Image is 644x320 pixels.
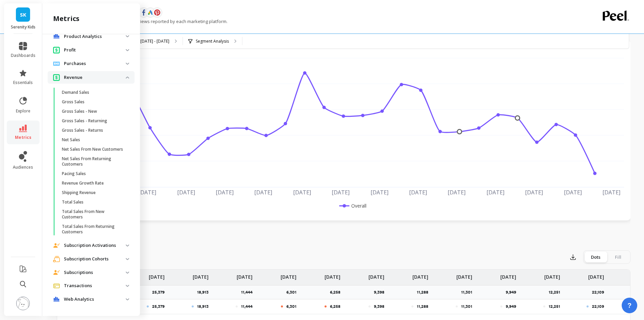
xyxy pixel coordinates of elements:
[622,298,637,313] button: ?
[147,9,153,16] img: api.google.svg
[500,270,516,280] p: [DATE]
[374,304,384,309] p: 9,398
[193,270,209,280] p: [DATE]
[62,190,96,195] p: Shipping Revenue
[126,244,129,247] img: down caret icon
[330,304,340,309] p: 6,258
[62,90,89,95] p: Demand Sales
[53,243,60,248] img: navigation item icon
[374,290,388,295] p: 9,398
[417,290,432,295] p: 11,288
[57,231,630,246] nav: Tabs
[53,283,60,289] img: navigation item icon
[461,290,476,295] p: 11,301
[64,242,126,249] p: Subscription Activations
[62,128,103,133] p: Gross Sales - Returns
[585,252,607,262] div: Dots
[53,14,79,23] h2: metrics
[11,24,35,30] p: Serenity Kids
[506,290,520,295] p: 9,949
[64,296,126,303] p: Web Analytics
[506,304,516,309] p: 9,949
[64,256,126,262] p: Subscription Cohorts
[64,74,126,81] p: Revenue
[64,33,126,40] p: Product Analytics
[549,290,564,295] p: 12,251
[627,301,631,310] span: ?
[592,304,604,309] p: 22,109
[417,304,428,309] p: 11,288
[592,290,608,295] p: 22,109
[53,34,60,39] img: navigation item icon
[126,298,129,300] img: down caret icon
[126,285,129,287] img: down caret icon
[149,270,165,280] p: [DATE]
[588,270,604,280] p: [DATE]
[53,270,60,275] img: navigation item icon
[57,18,228,24] p: The total number of landing page views reported by each marketing platform.
[544,270,560,280] p: [DATE]
[549,304,560,309] p: 12,251
[64,282,126,289] p: Transactions
[15,135,31,140] span: metrics
[53,74,60,81] img: navigation item icon
[62,209,126,220] p: Total Sales From New Customers
[241,290,257,295] p: 11,444
[20,11,26,19] span: SK
[62,109,97,114] p: Gross Sales - New
[286,290,301,295] p: 6,301
[64,269,126,276] p: Subscriptions
[126,77,129,79] img: down caret icon
[368,270,384,280] p: [DATE]
[62,99,85,105] p: Gross Sales
[53,46,60,54] img: navigation item icon
[126,258,129,260] img: down caret icon
[197,304,209,309] p: 18,913
[126,35,129,37] img: down caret icon
[237,270,253,280] p: [DATE]
[456,270,472,280] p: [DATE]
[64,47,126,54] p: Profit
[62,156,126,167] p: Net Sales From Returning Customers
[62,224,126,235] p: Total Sales From Returning Customers
[330,290,344,295] p: 6,258
[53,62,60,66] img: navigation item icon
[62,199,84,205] p: Total Sales
[53,297,60,302] img: navigation item icon
[196,39,229,44] p: Segment Analysis
[13,80,33,85] span: essentials
[152,290,169,295] p: 25,379
[286,304,296,309] p: 6,301
[126,49,129,51] img: down caret icon
[16,108,30,114] span: explore
[281,270,296,280] p: [DATE]
[141,9,147,16] img: api.fb.svg
[62,137,80,143] p: Net Sales
[197,290,213,295] p: 18,913
[11,53,35,58] span: dashboards
[126,63,129,65] img: down caret icon
[607,252,629,262] div: Fill
[126,272,129,274] img: down caret icon
[461,304,472,309] p: 11,301
[325,270,340,280] p: [DATE]
[152,304,165,309] p: 25,379
[154,9,160,16] img: api.pinterest.svg
[13,165,33,170] span: audiences
[412,270,428,280] p: [DATE]
[62,118,107,124] p: Gross Sales - Returning
[53,256,60,262] img: navigation item icon
[62,171,86,176] p: Pacing Sales
[16,297,30,310] img: profile picture
[62,180,104,186] p: Revenue Growth Rate
[241,304,253,309] p: 11,444
[62,147,123,152] p: Net Sales From New Customers
[64,60,126,67] p: Purchases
